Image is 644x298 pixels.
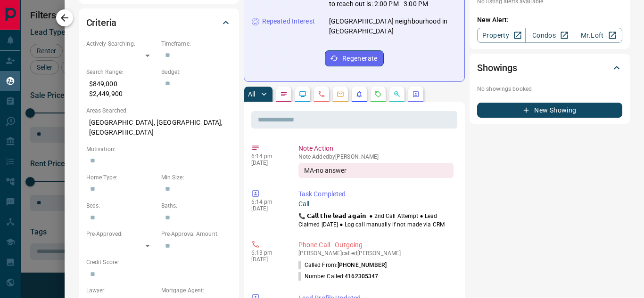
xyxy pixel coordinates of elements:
[355,90,363,98] svg: Listing Alerts
[325,50,384,66] button: Regenerate
[86,286,157,295] p: Lawyer:
[338,262,387,268] span: [PHONE_NUMBER]
[298,199,454,209] p: Call
[251,153,284,160] p: 6:14 pm
[86,40,157,48] p: Actively Searching:
[298,163,454,178] div: MA-no answer
[86,76,157,102] p: $849,000 - $2,449,900
[337,90,344,98] svg: Emails
[477,103,622,118] button: New Showing
[298,144,454,153] p: Note Action
[574,28,622,43] a: Mr.Loft
[280,90,288,98] svg: Notes
[477,85,622,93] p: No showings booked
[298,240,454,250] p: Phone Call - Outgoing
[86,145,231,153] p: Motivation:
[251,256,284,263] p: [DATE]
[161,68,231,76] p: Budget:
[248,91,256,97] p: All
[393,90,401,98] svg: Opportunities
[299,90,306,98] svg: Lead Browsing Activity
[86,115,231,140] p: [GEOGRAPHIC_DATA], [GEOGRAPHIC_DATA], [GEOGRAPHIC_DATA]
[161,173,231,182] p: Min Size:
[298,153,454,160] p: Note Added by [PERSON_NAME]
[298,272,379,281] p: Number Called:
[86,230,157,238] p: Pre-Approved:
[525,28,574,43] a: Condos
[86,68,157,76] p: Search Range:
[345,273,378,280] span: 4162305347
[86,106,231,115] p: Areas Searched:
[251,250,284,256] p: 6:13 pm
[161,230,231,238] p: Pre-Approval Amount:
[477,60,517,75] h2: Showings
[161,40,231,48] p: Timeframe:
[251,160,284,166] p: [DATE]
[86,15,117,30] h2: Criteria
[298,189,454,199] p: Task Completed
[477,56,622,79] div: Showings
[318,90,325,98] svg: Calls
[251,205,284,212] p: [DATE]
[86,258,231,266] p: Credit Score:
[86,11,231,34] div: Criteria
[477,28,526,43] a: Property
[251,199,284,205] p: 6:14 pm
[161,286,231,295] p: Mortgage Agent:
[262,16,315,26] p: Repeated Interest
[412,90,420,98] svg: Agent Actions
[298,212,454,229] p: 📞 𝗖𝗮𝗹𝗹 𝘁𝗵𝗲 𝗹𝗲𝗮𝗱 𝗮𝗴𝗮𝗶𝗻. ● 2nd Call Attempt ● Lead Claimed [DATE] ● Log call manually if not made v...
[86,173,157,182] p: Home Type:
[86,201,157,210] p: Beds:
[374,90,382,98] svg: Requests
[298,250,454,257] p: [PERSON_NAME] called [PERSON_NAME]
[298,261,387,269] p: Called From:
[477,15,622,25] p: New Alert:
[329,16,457,36] p: [GEOGRAPHIC_DATA] neighbourhood in [GEOGRAPHIC_DATA]
[161,201,231,210] p: Baths:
